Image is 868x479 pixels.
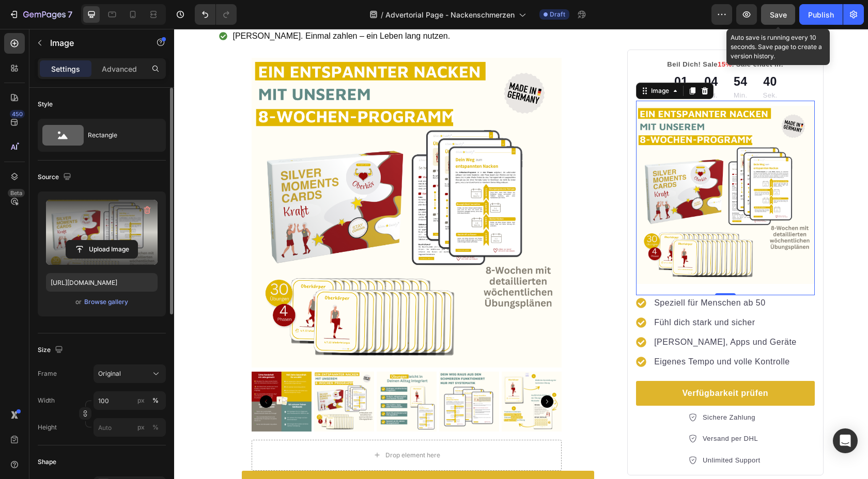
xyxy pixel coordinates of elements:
[75,296,82,308] span: or
[10,110,25,118] div: 450
[589,44,603,62] div: 40
[137,396,145,405] div: px
[102,63,137,74] p: Advanced
[149,421,162,434] button: px
[135,421,147,434] button: %
[770,10,787,19] span: Save
[98,369,121,378] span: Original
[381,9,383,20] span: /
[529,405,586,415] p: Versand per DHL
[122,450,366,458] strong: Jetzt bestellen und Nackenschmerzen den Kampf ansagen
[367,366,379,379] button: Carousel Next Arrow
[68,8,72,21] p: 7
[38,369,57,378] label: Frame
[463,30,639,41] p: Beil Dich! Sale . Sale endet in:
[560,61,574,72] p: Min.
[4,4,77,25] button: 7
[94,391,166,410] input: px%
[195,4,237,25] div: Undo/Redo
[66,240,138,259] button: Upload Image
[385,9,515,20] span: Advertorial Page - Nackenschmerzen
[480,288,623,300] p: Fühl dich stark und sicher
[174,29,868,479] iframe: Design area
[152,423,159,432] div: %
[808,9,834,20] div: Publish
[761,4,795,25] button: Save
[50,37,138,49] p: Image
[149,394,162,407] button: px
[508,358,594,371] p: Verfügbarkeit prüfen
[46,273,158,292] input: https://example.com/image.jpg
[38,396,55,405] label: Width
[833,428,858,453] div: Open Intercom Messenger
[84,297,129,307] button: Browse gallery
[589,61,603,72] p: Sek.
[51,63,80,74] p: Settings
[135,394,147,407] button: %
[529,384,586,394] p: Sichere Zahlung
[530,44,544,62] div: 04
[480,327,623,339] p: Eigenes Tempo und volle Kontrolle
[550,10,565,19] span: Draft
[84,297,128,307] div: Browse gallery
[499,44,515,62] div: 01
[38,457,56,467] div: Shape
[38,423,57,432] label: Height
[8,189,25,197] div: Beta
[529,426,586,437] p: Unlimited Support
[152,396,159,405] div: %
[137,423,145,432] div: px
[88,123,151,147] div: Rectangle
[462,77,640,255] img: gempages_573531056242689092-4ba97ead-0635-4727-8cd4-fee1b63778dd.png
[560,44,574,62] div: 54
[211,422,266,430] div: Drop element here
[544,31,558,39] span: 15%
[475,57,497,67] div: Image
[68,442,421,467] a: Jetzt bestellen und Nackenschmerzen den Kampf ansagen
[38,170,73,184] div: Source
[94,364,166,383] button: Original
[38,343,65,357] div: Size
[480,268,623,280] p: Speziell für Menschen ab 50
[480,307,623,320] p: [PERSON_NAME], Apps und Geräte
[94,418,166,437] input: px%
[462,352,640,377] a: Verfügbarkeit prüfen
[38,100,53,109] div: Style
[799,4,843,25] button: Publish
